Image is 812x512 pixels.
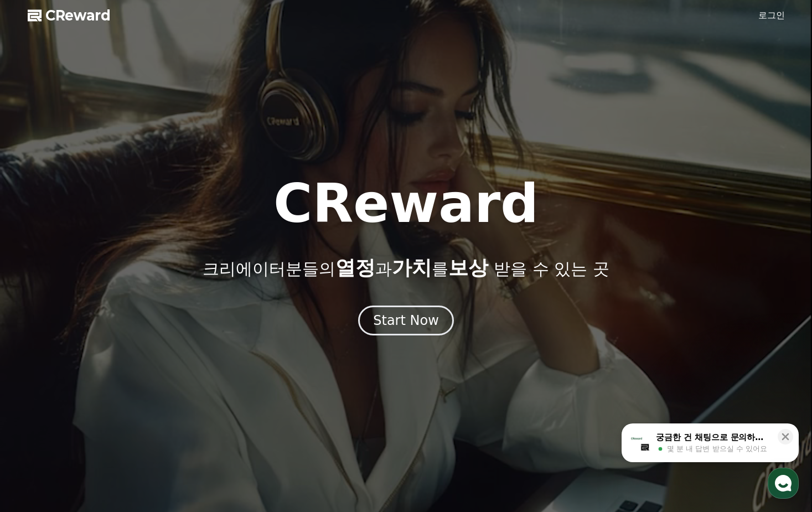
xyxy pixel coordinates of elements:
[335,256,375,279] span: 열정
[758,9,785,22] a: 로그인
[358,306,454,335] button: Start Now
[203,257,609,279] p: 크리에이터분들의 과 를 받을 수 있는 곳
[28,7,111,24] a: CReward
[373,312,439,329] div: Start Now
[392,256,432,279] span: 가치
[273,177,539,230] h1: CReward
[358,317,454,327] a: Start Now
[448,256,488,279] span: 보상
[45,7,111,24] span: CReward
